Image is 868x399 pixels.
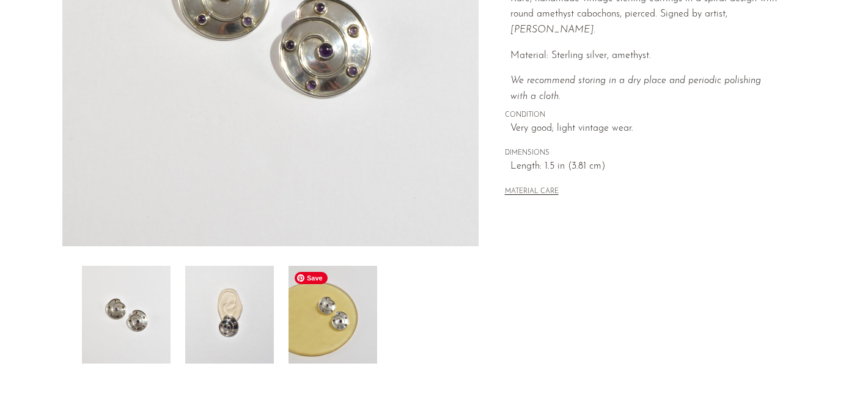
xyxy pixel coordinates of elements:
[505,188,559,197] button: MATERIAL CARE
[185,266,274,364] img: Amethyst Spiral Earrings
[82,266,171,364] img: Amethyst Spiral Earrings
[510,159,780,175] span: Length: 1.5 in (3.81 cm)
[510,25,595,35] em: [PERSON_NAME].
[510,48,780,64] p: Material: Sterling silver, amethyst.
[289,266,377,364] img: Amethyst Spiral Earrings
[510,76,761,101] i: We recommend storing in a dry place and periodic polishing with a cloth.
[505,148,780,159] span: DIMENSIONS
[295,272,328,284] span: Save
[510,121,780,137] span: Very good; light vintage wear.
[505,110,780,121] span: CONDITION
